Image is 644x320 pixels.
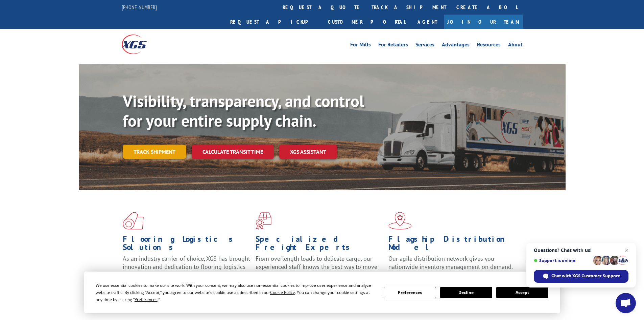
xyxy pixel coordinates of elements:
span: Support is online [534,258,591,263]
img: xgs-icon-focused-on-flooring-red [256,212,271,230]
button: Preferences [384,287,436,298]
a: Join Our Team [444,15,523,29]
h1: Flooring Logistics Solutions [123,235,251,255]
span: Questions? Chat with us! [534,248,628,253]
h1: Flagship Distribution Model [388,235,516,255]
a: Customer Portal [323,15,411,29]
a: XGS ASSISTANT [279,145,337,159]
p: From overlength loads to delicate cargo, our experienced staff knows the best way to move your fr... [256,255,383,285]
img: xgs-icon-total-supply-chain-intelligence-red [123,212,144,230]
span: Our agile distribution network gives you nationwide inventory management on demand. [388,255,513,271]
span: Close chat [623,246,631,254]
a: For Mills [350,42,371,49]
button: Accept [496,287,548,298]
div: Cookie Consent Prompt [84,272,560,313]
button: Decline [440,287,492,298]
a: [PHONE_NUMBER] [122,4,157,10]
span: As an industry carrier of choice, XGS has brought innovation and dedication to flooring logistics... [123,255,250,279]
a: Track shipment [123,145,186,159]
a: About [508,42,523,49]
div: We use essential cookies to make our site work. With your consent, we may also use non-essential ... [96,282,376,303]
span: Preferences [135,297,158,302]
span: Chat with XGS Customer Support [551,273,620,279]
div: Chat with XGS Customer Support [534,270,628,283]
h1: Specialized Freight Experts [256,235,383,255]
b: Visibility, transparency, and control for your entire supply chain. [123,90,364,131]
a: Resources [477,42,501,49]
span: Cookie Policy [270,290,295,295]
img: xgs-icon-flagship-distribution-model-red [388,212,412,230]
a: Advantages [442,42,470,49]
a: For Retailers [378,42,408,49]
a: Request a pickup [225,15,323,29]
div: Open chat [616,293,636,313]
a: Services [415,42,434,49]
a: Calculate transit time [192,145,274,159]
a: Agent [411,15,444,29]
